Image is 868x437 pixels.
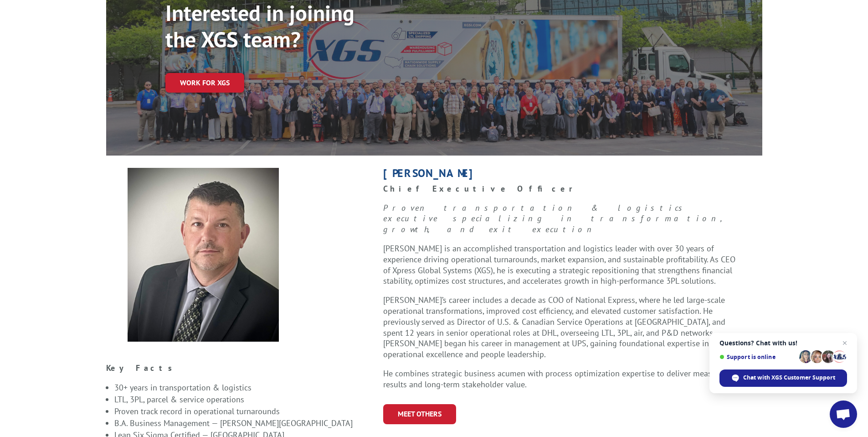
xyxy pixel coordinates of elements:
span: Support is online [719,354,796,360]
a: Meet Others [383,404,456,424]
h1: Interested in joining [165,2,439,28]
li: LTL, 3PL, parcel & service operations [114,394,369,406]
em: Proven transportation & logistics executive specializing in transformation, growth, and exit exec... [383,203,724,235]
li: 30+ years in transportation & logistics [114,382,369,394]
h1: [PERSON_NAME] [383,168,745,183]
p: [PERSON_NAME] is an accomplished transportation and logistics leader with over 30 years of experi... [383,243,745,295]
strong: Chief Executive Officer [383,183,586,194]
h1: the XGS team? [165,28,439,55]
span: He combines strategic business acumen with process optimization expertise to deliver measurable r... [383,368,734,390]
span: Chat with XGS Customer Support [743,374,835,382]
li: Proven track record in operational turnarounds [114,406,369,417]
li: B.A. Business Management — [PERSON_NAME][GEOGRAPHIC_DATA] [114,417,369,429]
span: Close chat [839,338,850,349]
span: Questions? Chat with us! [719,339,847,347]
strong: Key Facts [106,363,178,373]
div: Chat with XGS Customer Support [719,369,847,387]
span: [PERSON_NAME]’s career includes a decade as COO of National Express, where he led large-scale ope... [383,295,725,359]
a: Work for XGS [165,73,244,93]
div: Open chat [830,401,857,428]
